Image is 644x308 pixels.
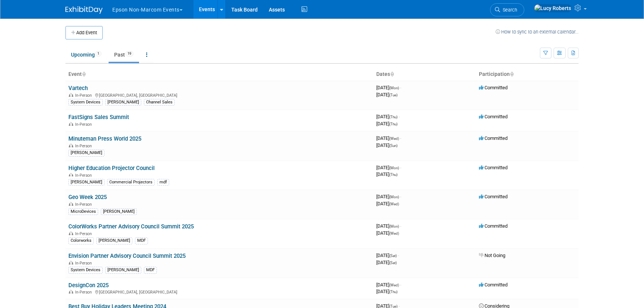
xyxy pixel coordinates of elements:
[389,261,397,265] span: (Sat)
[376,223,401,229] span: [DATE]
[376,165,401,170] span: [DATE]
[389,86,399,90] span: (Mon)
[389,173,397,177] span: (Thu)
[376,92,397,97] span: [DATE]
[69,122,73,126] img: In-Person Event
[376,194,401,199] span: [DATE]
[65,26,103,39] button: Add Event
[389,202,399,206] span: (Wed)
[389,166,399,170] span: (Mon)
[398,253,399,258] span: -
[389,224,399,228] span: (Mon)
[390,71,394,77] a: Sort by Start Date
[105,267,141,273] div: [PERSON_NAME]
[68,194,107,200] a: Geo Week 2025
[144,99,175,106] div: Channel Sales
[75,93,94,98] span: In-Person
[82,71,86,77] a: Sort by Event Name
[68,85,88,92] a: Vartech
[69,202,73,206] img: In-Person Event
[65,68,373,81] th: Event
[68,165,155,171] a: Higher Education Projector Council
[69,144,73,147] img: In-Person Event
[101,208,137,215] div: [PERSON_NAME]
[68,267,103,273] div: System Devices
[389,115,397,119] span: (Thu)
[400,135,401,141] span: -
[479,253,505,258] span: Not Going
[376,114,400,119] span: [DATE]
[373,68,476,81] th: Dates
[376,260,397,265] span: [DATE]
[68,282,109,289] a: DesignCon 2025
[476,68,579,81] th: Participation
[479,165,508,170] span: Committed
[400,165,401,170] span: -
[109,48,139,62] a: Past19
[479,85,508,90] span: Committed
[69,93,73,97] img: In-Person Event
[125,51,133,57] span: 19
[69,173,73,177] img: In-Person Event
[65,48,107,62] a: Upcoming1
[376,142,397,148] span: [DATE]
[376,85,401,90] span: [DATE]
[389,122,397,126] span: (Thu)
[389,93,397,97] span: (Tue)
[389,283,399,287] span: (Wed)
[479,223,508,229] span: Committed
[376,201,399,206] span: [DATE]
[68,253,186,259] a: Envision Partner Advisory Council Summit 2025
[68,150,104,156] div: [PERSON_NAME]
[534,4,571,12] img: Lucy Roberts
[479,194,508,199] span: Committed
[95,51,102,57] span: 1
[75,290,94,295] span: In-Person
[68,99,103,106] div: System Devices
[68,208,98,215] div: MicroDevices
[75,173,94,178] span: In-Person
[376,289,397,294] span: [DATE]
[68,223,194,230] a: ColorWorks Partner Advisory Council Summit 2025
[376,230,399,236] span: [DATE]
[389,231,399,235] span: (Wed)
[65,6,103,14] img: ExhibitDay
[68,237,94,244] div: Colorworks
[400,194,401,199] span: -
[96,237,132,244] div: [PERSON_NAME]
[376,253,399,258] span: [DATE]
[68,135,141,142] a: Minuteman Press World 2025
[479,114,508,119] span: Committed
[399,114,400,119] span: -
[376,171,397,177] span: [DATE]
[68,289,370,295] div: [GEOGRAPHIC_DATA], [GEOGRAPHIC_DATA]
[389,195,399,199] span: (Mon)
[157,179,169,186] div: mdf
[68,114,129,121] a: FastSigns Sales Summit
[68,92,370,98] div: [GEOGRAPHIC_DATA], [GEOGRAPHIC_DATA]
[75,231,94,236] span: In-Person
[510,71,513,77] a: Sort by Participation Type
[479,282,508,288] span: Committed
[400,223,401,229] span: -
[75,144,94,148] span: In-Person
[107,179,155,186] div: Commercial Projectors
[68,179,104,186] div: [PERSON_NAME]
[490,3,524,16] a: Search
[135,237,148,244] div: MDF
[496,29,579,35] a: How to sync to an external calendar...
[500,7,517,13] span: Search
[75,202,94,207] span: In-Person
[376,121,397,126] span: [DATE]
[376,282,401,288] span: [DATE]
[69,261,73,264] img: In-Person Event
[389,254,397,258] span: (Sat)
[75,261,94,266] span: In-Person
[69,231,73,235] img: In-Person Event
[75,122,94,127] span: In-Person
[389,137,399,141] span: (Wed)
[69,290,73,293] img: In-Person Event
[389,144,397,148] span: (Sun)
[376,135,401,141] span: [DATE]
[389,290,397,294] span: (Thu)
